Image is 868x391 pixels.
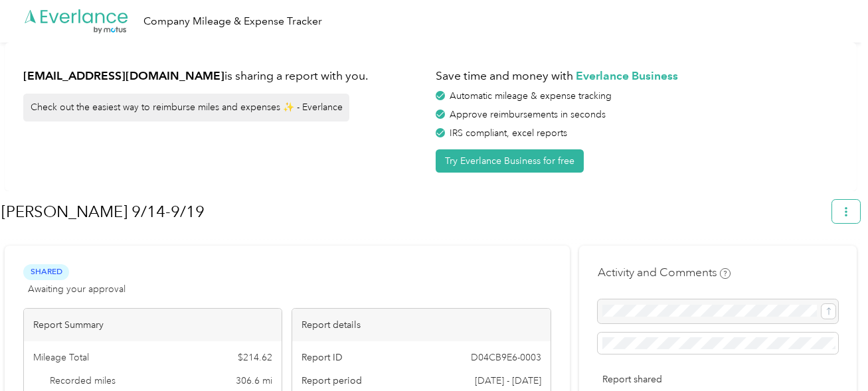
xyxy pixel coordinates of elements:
[238,351,272,364] span: $ 214.62
[475,374,541,388] span: [DATE] - [DATE]
[576,68,678,82] strong: Everlance Business
[33,351,89,364] span: Mileage Total
[292,309,550,341] div: Report details
[471,351,541,364] span: D04CB9E6-0003
[23,94,349,121] div: Check out the easiest way to reimburse miles and expenses ✨ - Everlance
[450,127,567,139] span: IRS compliant, excel reports
[236,374,272,388] span: 306.6 mi
[602,372,833,386] p: Report shared
[23,264,69,279] span: Shared
[450,109,606,120] span: Approve reimbursements in seconds
[450,90,612,102] span: Automatic mileage & expense tracking
[598,264,731,281] h4: Activity and Comments
[302,374,362,388] span: Report period
[143,13,322,30] div: Company Mileage & Expense Tracker
[23,68,224,82] strong: [EMAIL_ADDRESS][DOMAIN_NAME]
[28,282,126,296] span: Awaiting your approval
[1,196,823,228] h1: Alec_Expense 9/14-9/19
[436,149,584,173] button: Try Everlance Business for free
[50,374,116,388] span: Recorded miles
[23,68,426,84] h1: is sharing a report with you.
[24,309,282,341] div: Report Summary
[302,351,343,364] span: Report ID
[436,68,839,84] h1: Save time and money with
